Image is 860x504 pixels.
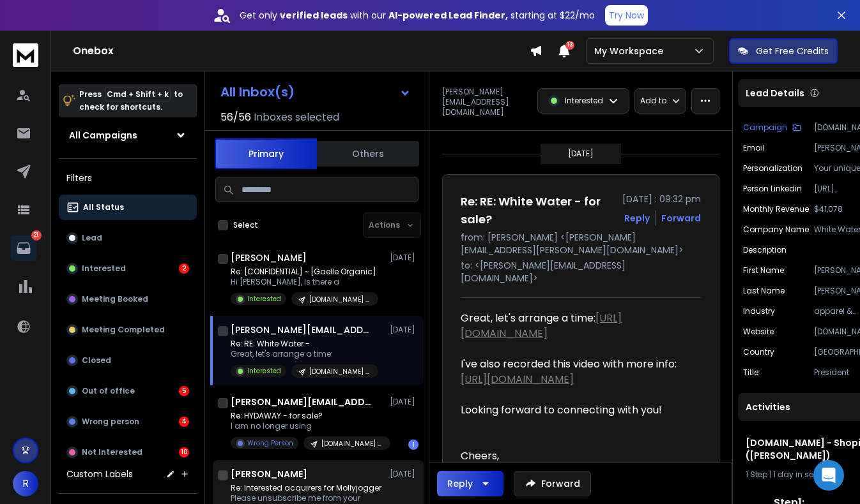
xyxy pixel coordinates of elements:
[82,355,111,366] p: Closed
[59,256,197,281] button: Interested2
[408,440,418,450] div: 1
[231,323,371,336] h1: [PERSON_NAME][EMAIL_ADDRESS][DOMAIN_NAME]
[743,143,765,153] p: Email
[247,294,281,304] p: Interested
[640,96,666,106] p: Add to
[179,263,189,274] div: 2
[447,477,473,490] div: Reply
[240,9,595,22] p: Get only with our starting at $22/mo
[514,471,591,496] button: Forward
[756,45,829,57] p: Get Free Credits
[813,460,844,491] div: Open Intercom Messenger
[743,122,787,133] p: Campaign
[31,230,42,241] p: 21
[388,9,508,22] strong: AI-powered Lead Finder,
[233,220,258,230] label: Select
[83,202,124,212] p: All Status
[390,469,418,479] p: [DATE]
[461,231,701,256] p: from: [PERSON_NAME] <[PERSON_NAME][EMAIL_ADDRESS][PERSON_NAME][DOMAIN_NAME]>
[231,483,384,493] p: Re: Interested acquirers for Mollyjogger
[11,235,36,261] a: 21
[461,403,691,418] div: Looking forward to connecting with you!
[220,85,295,98] h1: All Inbox(s)
[254,110,339,125] h3: Inboxes selected
[231,349,378,359] p: Great, let's arrange a time:
[437,471,503,496] button: Reply
[743,163,802,174] p: Personalization
[231,468,307,480] h1: [PERSON_NAME]
[743,367,758,378] p: Title
[231,411,384,421] p: Re: HYDAWAY - for sale?
[82,447,142,457] p: Not Interested
[231,396,371,408] h1: [PERSON_NAME][EMAIL_ADDRESS][DOMAIN_NAME]
[622,193,701,205] p: [DATE] : 09:32 pm
[231,251,307,264] h1: [PERSON_NAME]
[179,417,189,427] div: 4
[59,195,197,220] button: All Status
[565,96,603,106] p: Interested
[59,409,197,434] button: Wrong person4
[743,327,774,337] p: Website
[82,386,135,396] p: Out of office
[461,357,691,387] div: I've also recorded this video with more info:
[59,122,197,148] button: All Campaigns
[390,325,418,335] p: [DATE]
[59,440,197,465] button: Not Interested10
[59,225,197,251] button: Lead
[82,233,102,243] p: Lead
[82,417,139,427] p: Wrong person
[79,88,183,114] p: Press to check for shortcuts.
[13,471,38,496] button: R
[73,43,530,59] h1: Onebox
[624,212,650,225] button: Reply
[317,140,419,168] button: Others
[59,286,197,312] button: Meeting Booked
[220,110,251,125] span: 56 / 56
[594,45,668,57] p: My Workspace
[321,439,383,448] p: [DOMAIN_NAME] - Shopify ([PERSON_NAME])
[231,277,378,287] p: Hi [PERSON_NAME], Is there a
[743,204,809,214] p: Monthly Revenue
[746,87,804,100] p: Lead Details
[59,378,197,404] button: Out of office5
[442,87,530,117] p: [PERSON_NAME][EMAIL_ADDRESS][DOMAIN_NAME]
[609,9,644,22] p: Try Now
[247,438,293,448] p: Wrong Person
[743,225,809,235] p: Company Name
[390,253,418,263] p: [DATE]
[105,87,171,101] span: Cmd + Shift + k
[390,397,418,407] p: [DATE]
[82,325,165,335] p: Meeting Completed
[280,9,348,22] strong: verified leads
[461,372,574,387] a: [URL][DOMAIN_NAME]
[59,348,197,373] button: Closed
[743,122,801,133] button: Campaign
[66,468,133,480] h3: Custom Labels
[743,347,774,357] p: Country
[309,295,371,304] p: [DOMAIN_NAME] - Shopify ([PERSON_NAME])
[773,469,843,480] span: 1 day in sequence
[743,265,784,276] p: First Name
[461,311,691,341] div: Great, let's arrange a time:
[605,5,648,26] button: Try Now
[309,367,371,376] p: [DOMAIN_NAME] - Shopify ([PERSON_NAME])
[461,311,622,341] a: [URL][DOMAIN_NAME]
[729,38,838,64] button: Get Free Credits
[59,169,197,187] h3: Filters
[82,263,126,274] p: Interested
[743,245,787,255] p: Description
[231,421,384,431] p: I am no longer using
[231,493,384,503] p: Please unsubscribe me from your
[82,294,148,304] p: Meeting Booked
[743,306,775,316] p: Industry
[210,79,421,105] button: All Inbox(s)
[215,138,317,169] button: Primary
[247,366,281,376] p: Interested
[461,193,615,228] h1: Re: RE: White Water - for sale?
[568,149,594,159] p: [DATE]
[13,43,38,67] img: logo
[179,447,189,457] div: 10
